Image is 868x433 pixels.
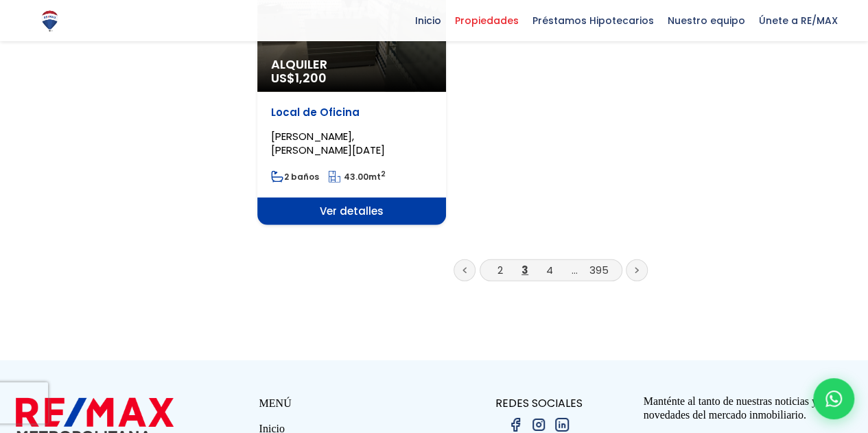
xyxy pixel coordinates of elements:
[271,58,432,71] span: Alquiler
[329,171,386,183] span: mt
[38,9,62,33] img: Logo de REMAX
[661,10,752,31] span: Nuestro equipo
[530,417,547,433] img: instagram.png
[497,263,503,277] a: 2
[271,106,432,119] p: Local de Oficina
[521,263,528,277] a: 3
[554,417,570,433] img: linkedin.png
[752,10,845,31] span: Únete a RE/MAX
[271,171,319,183] span: 2 baños
[344,171,368,183] span: 43.00
[434,395,644,412] p: REDES SOCIALES
[295,69,327,86] span: 1,200
[271,69,327,86] span: US$
[572,263,578,277] a: ...
[381,169,386,179] sup: 2
[644,395,853,422] p: Manténte al tanto de nuestras noticias y novedades del mercado inmobiliario.
[546,263,553,277] a: 4
[408,10,448,31] span: Inicio
[589,263,609,277] a: 395
[259,395,434,412] p: MENÚ
[507,417,524,433] img: facebook.png
[526,10,661,31] span: Préstamos Hipotecarios
[271,129,385,157] span: [PERSON_NAME], [PERSON_NAME][DATE]
[257,198,446,225] span: Ver detalles
[448,10,526,31] span: Propiedades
